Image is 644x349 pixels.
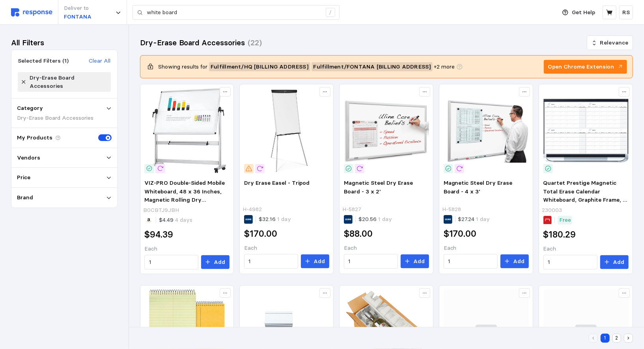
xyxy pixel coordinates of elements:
div: Selected Filters (1) [18,57,69,65]
span: 1 day [276,215,291,223]
p: Add [413,257,425,266]
p: $27.24 [458,215,490,224]
button: Relevance [587,35,633,50]
img: H-5828_txt_USEng [444,88,529,173]
span: Fulfillment / FONTANA [BILLING ADDRESS] [314,63,431,71]
h2: $170.00 [244,228,277,240]
img: H-4982 [244,88,329,173]
button: Add [600,255,629,269]
button: 1 [601,334,610,343]
h2: $170.00 [444,228,477,240]
span: 1 day [475,215,490,223]
p: $32.16 [259,215,291,224]
span: Dry Erase Easel - Tripod [244,179,310,186]
p: 230003 [542,206,562,215]
p: Deliver to [64,4,91,13]
p: Each [344,244,429,252]
span: + 2 more [434,63,455,71]
p: Relevance [600,39,629,47]
span: Magnetic Steel Dry Erase Board - 3 x 2' [344,179,413,195]
button: Clear All [88,56,111,66]
p: Add [613,258,624,267]
input: Search for a product name or SKU [147,6,321,20]
p: Category [17,104,43,113]
div: / [326,8,335,17]
p: Price [17,173,30,182]
div: Dry-Erase Board Accessories [30,74,108,90]
h3: All Filters [11,37,44,48]
h2: $88.00 [344,228,373,240]
input: Qty [448,254,493,269]
img: H-5827_txt_USEng [344,88,429,173]
p: Open Chrome Extension [548,63,614,71]
img: sp42125763_sc7 [543,88,629,173]
input: Qty [548,255,593,269]
span: Quartet Prestige Magnetic Total Erase Calendar Whiteboard, Graphite Frame, 3' x 2' (4MCP23P2) [543,179,628,212]
input: Qty [348,254,393,269]
p: FONTANA [64,13,91,21]
p: Get Help [572,8,595,17]
p: Showing results for [158,63,207,71]
button: Add [401,254,429,269]
p: Vendors [17,154,40,162]
button: RS [619,6,633,19]
span: 4 days [174,216,192,223]
p: Free [559,216,571,225]
p: Each [543,245,629,253]
button: Add [301,254,329,269]
h3: Dry-Erase Board Accessories [140,37,245,48]
img: 51gB9vKjQhL.__AC_SX300_SY300_QL70_FMwebp_.jpg [144,88,230,173]
h3: (22) [248,37,262,48]
p: Add [214,258,225,267]
span: Fulfillment / HQ [BILLING ADDRESS] [211,63,308,71]
p: Each [144,245,230,253]
button: Get Help [558,5,600,20]
p: My Products [17,134,52,142]
button: Add [500,254,529,269]
input: Qty [248,254,293,269]
p: RS [622,8,630,17]
p: $20.56 [358,215,392,224]
span: 1 day [377,215,392,223]
p: B0CBTJ9JBH [143,206,179,215]
p: Each [444,244,529,252]
p: H-4982 [243,205,262,214]
div: Dry-Erase Board Accessories [17,114,112,122]
button: 2 [612,334,622,343]
p: H-5827 [342,205,361,214]
img: svg%3e [11,8,52,17]
p: Add [513,257,525,266]
h2: $94.39 [144,228,173,241]
input: Qty [149,255,194,269]
p: H-5828 [442,205,461,214]
p: $4.49 [159,216,192,225]
p: Clear All [89,57,110,65]
button: Open Chrome Extension [544,60,627,74]
button: Add [201,255,230,269]
p: Each [244,244,329,252]
h2: $180.29 [543,228,576,241]
p: Add [314,257,325,266]
span: VIZ-PRO Double-Sided Mobile Whiteboard, 48 x 36 Inches, Magnetic Rolling Dry Erase [144,179,225,212]
span: Magnetic Steel Dry Erase Board - 4 x 3' [444,179,513,195]
p: Brand [17,193,33,202]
